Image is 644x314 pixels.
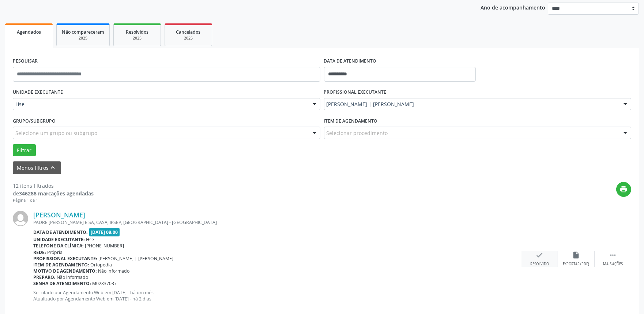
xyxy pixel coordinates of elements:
[536,251,544,259] i: check
[33,274,56,280] b: Preparo:
[13,190,94,197] div: de
[57,274,88,280] span: Não informado
[119,35,155,41] div: 2025
[126,29,148,35] span: Resolvidos
[13,56,38,67] label: PESQUISAR
[15,129,97,137] span: Selecione um grupo ou subgrupo
[530,262,549,267] div: Resolvido
[33,255,97,262] b: Profissional executante:
[616,182,631,197] button: print
[33,289,521,302] p: Solicitado por Agendamento Web em [DATE] - há um mês Atualizado por Agendamento Web em [DATE] - h...
[324,87,387,98] label: PROFISSIONAL EXECUTANTE
[33,219,521,225] div: PADRE [PERSON_NAME] E SA, CASA, IPSEP, [GEOGRAPHIC_DATA] - [GEOGRAPHIC_DATA]
[33,236,85,243] b: Unidade executante:
[89,228,120,236] span: [DATE] 08:00
[324,115,378,127] label: Item de agendamento
[13,87,63,98] label: UNIDADE EXECUTANTE
[572,251,580,259] i: insert_drive_file
[33,262,89,268] b: Item de agendamento:
[13,197,94,203] div: Página 1 de 1
[176,29,201,35] span: Cancelados
[33,243,84,249] b: Telefone da clínica:
[48,249,63,255] span: Própria
[563,262,590,267] div: Exportar (PDF)
[603,262,623,267] div: Mais ações
[13,115,56,127] label: Grupo/Subgrupo
[33,280,91,287] b: Senha de atendimento:
[327,129,388,137] span: Selecionar procedimento
[33,229,88,235] b: Data de atendimento:
[170,35,207,41] div: 2025
[15,101,305,108] span: Hse
[17,29,41,35] span: Agendados
[13,211,28,226] img: img
[324,56,377,67] label: DATA DE ATENDIMENTO
[62,35,104,41] div: 2025
[13,144,36,157] button: Filtrar
[327,101,617,108] span: [PERSON_NAME] | [PERSON_NAME]
[33,268,97,274] b: Motivo de agendamento:
[99,255,174,262] span: [PERSON_NAME] | [PERSON_NAME]
[620,185,628,193] i: print
[91,262,112,268] span: Ortopedia
[481,3,545,12] p: Ano de acompanhamento
[62,29,104,35] span: Não compareceram
[19,190,94,197] strong: 346288 marcações agendadas
[93,280,117,287] span: M02837037
[98,268,130,274] span: Não informado
[33,249,46,255] b: Rede:
[13,182,94,190] div: 12 itens filtrados
[609,251,617,259] i: 
[86,236,94,243] span: Hse
[85,243,124,249] span: [PHONE_NUMBER]
[49,164,57,172] i: keyboard_arrow_up
[13,161,61,174] button: Menos filtroskeyboard_arrow_up
[33,211,85,219] a: [PERSON_NAME]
